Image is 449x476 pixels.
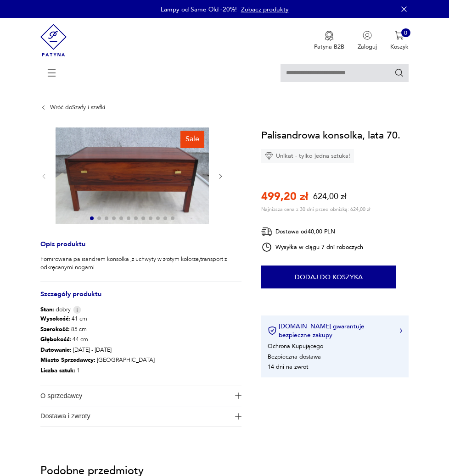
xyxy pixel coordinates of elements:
[40,18,67,62] img: Patyna - sklep z meblami i dekoracjami vintage
[394,68,404,78] button: Szukaj
[40,335,71,343] b: Głębokość :
[314,43,344,51] p: Patyna B2B
[363,31,372,40] img: Ikonka użytkownika
[314,31,344,51] a: Ikona medaluPatyna B2B
[261,226,363,238] div: Dostawa od 40,00 PLN
[261,226,272,238] img: Ikona dostawy
[40,242,241,255] h3: Opis produktu
[161,5,237,14] p: Lampy od Same Old -20%!
[40,355,155,365] p: [GEOGRAPHIC_DATA]
[235,413,241,420] img: Ikona plusa
[40,324,155,335] p: 85 cm
[268,342,323,350] li: Ochrona Kupującego
[313,191,346,202] p: 624,00 zł
[401,28,410,38] div: 0
[261,266,396,288] button: Dodaj do koszyka
[40,406,241,426] button: Ikona plusaDostawa i zwroty
[40,386,241,406] button: Ikona plusaO sprzedawcy
[268,322,403,339] button: [DOMAIN_NAME] gwarantuje bezpieczne zakupy
[261,149,354,163] div: Unikat - tylko jedna sztuka!
[390,31,409,51] button: 0Koszyk
[40,356,95,364] b: Miasto Sprzedawcy :
[40,255,241,271] p: Fornirowana palisandrem konsolka ,z uchwyty w złotym kolorze,transport z odkręcanymi nogami
[268,353,321,361] li: Bezpieczna dostawa
[40,292,241,305] h3: Szczegóły produktu
[400,328,403,333] img: Ikona strzałki w prawo
[358,31,377,51] button: Zaloguj
[261,189,308,204] p: 499,20 zł
[268,326,277,335] img: Ikona certyfikatu
[40,305,71,314] span: dobry
[40,365,155,376] p: 1
[40,345,155,355] p: [DATE] - [DATE]
[261,127,400,143] h1: Palisandrowa konsolka, lata 70.
[358,43,377,51] p: Zaloguj
[261,242,363,253] div: Wysyłka w ciągu 7 dni roboczych
[268,363,308,371] li: 14 dni na zwrot
[325,31,334,41] img: Ikona medalu
[40,314,155,324] p: 41 cm
[390,43,409,51] p: Koszyk
[241,5,289,14] a: Zobacz produkty
[265,152,273,160] img: Ikona diamentu
[73,306,81,314] img: Info icon
[180,131,204,148] div: Sale
[395,31,404,40] img: Ikona koszyka
[40,366,75,375] b: Liczba sztuk:
[40,346,72,354] b: Datowanie :
[40,325,70,333] b: Szerokość :
[235,393,241,399] img: Ikona plusa
[314,31,344,51] button: Patyna B2B
[40,334,155,345] p: 44 cm
[261,206,370,213] p: Najniższa cena z 30 dni przed obniżką: 624,00 zł
[40,315,70,323] b: Wysokość :
[40,305,54,314] b: Stan:
[56,127,209,224] img: Zdjęcie produktu Palisandrowa konsolka, lata 70.
[40,386,230,406] span: O sprzedawcy
[50,104,105,111] a: Wróć doSzafy i szafki
[40,406,230,426] span: Dostawa i zwroty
